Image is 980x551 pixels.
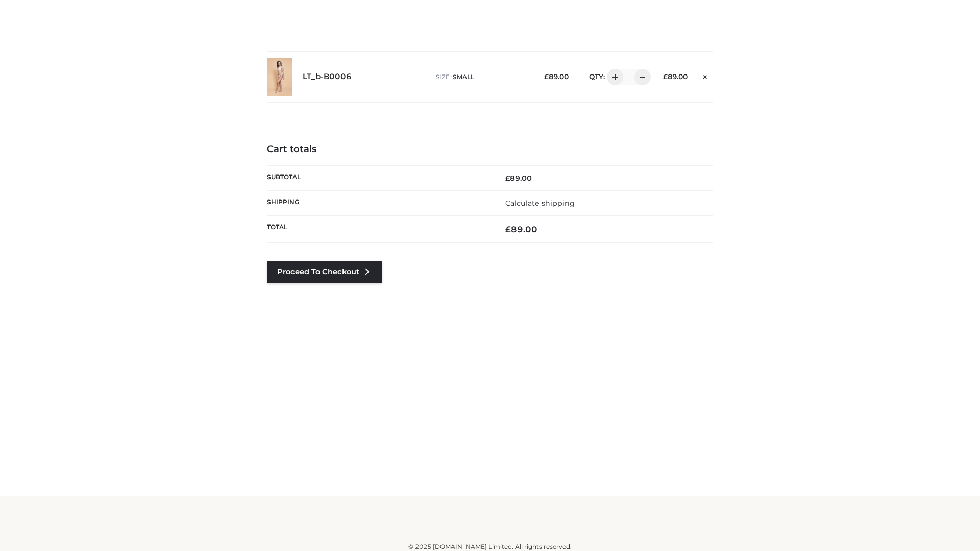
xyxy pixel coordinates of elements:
th: Shipping [267,190,490,215]
a: Remove this item [698,69,713,82]
div: QTY: [579,69,647,85]
th: Subtotal [267,165,490,190]
th: Total [267,216,490,243]
bdi: 89.00 [505,173,532,183]
h4: Cart totals [267,144,713,155]
a: LT_b-B0006 [303,72,352,82]
span: £ [544,72,549,81]
span: £ [663,72,668,81]
bdi: 89.00 [544,72,569,81]
bdi: 89.00 [663,72,688,81]
a: Calculate shipping [505,198,575,208]
a: Proceed to Checkout [267,261,382,283]
p: size : [436,72,528,82]
span: SMALL [453,73,474,81]
bdi: 89.00 [505,224,537,234]
span: £ [505,173,510,183]
img: LT_b-B0006 - SMALL [267,58,292,96]
span: £ [505,224,511,234]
